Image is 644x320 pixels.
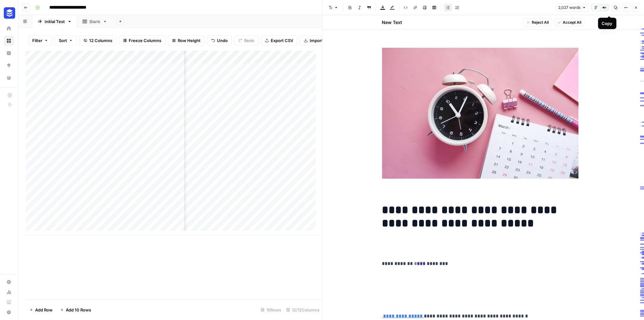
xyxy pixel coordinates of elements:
[26,305,56,315] button: Add Row
[4,60,14,71] a: Opportunities
[59,37,67,44] span: Sort
[66,307,91,313] span: Add 10 Rows
[4,297,14,307] a: Learning Hub
[4,7,15,19] img: Buffer Logo
[55,35,77,46] button: Sort
[563,20,582,25] span: Accept All
[300,35,337,46] button: Import CSV
[28,35,52,46] button: Filter
[558,5,580,10] span: 2,027 words
[532,20,549,25] span: Reject All
[207,35,232,46] button: Undo
[261,35,297,46] button: Export CSV
[129,37,161,44] span: Freeze Columns
[90,18,100,25] div: Blank
[602,20,613,27] div: Copy
[284,305,322,315] div: 12/12 Columns
[271,37,293,44] span: Export CSV
[77,15,113,28] a: Blank
[310,37,332,44] span: Import CSV
[89,37,112,44] span: 12 Columns
[234,35,258,46] button: Redo
[45,18,65,25] div: Initial Test
[217,37,228,44] span: Undo
[56,305,95,315] button: Add 10 Rows
[119,35,165,46] button: Freeze Columns
[4,287,14,297] a: Usage
[4,73,14,83] a: Your Data
[178,37,201,44] span: Row Height
[35,307,53,313] span: Add Row
[4,23,14,34] a: Home
[555,3,589,12] button: 2,027 words
[382,19,402,26] h2: New Text
[32,15,77,28] a: Initial Test
[244,37,254,44] span: Redo
[4,307,14,317] button: Help + Support
[4,36,14,46] a: Browse
[32,37,42,44] span: Filter
[258,305,284,315] div: 15 Rows
[79,35,116,46] button: 12 Columns
[4,5,14,21] button: Workspace: Buffer
[4,48,14,58] a: Insights
[4,277,14,287] a: Settings
[168,35,205,46] button: Row Height
[523,18,552,27] button: Reject All
[554,18,585,27] button: Accept All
